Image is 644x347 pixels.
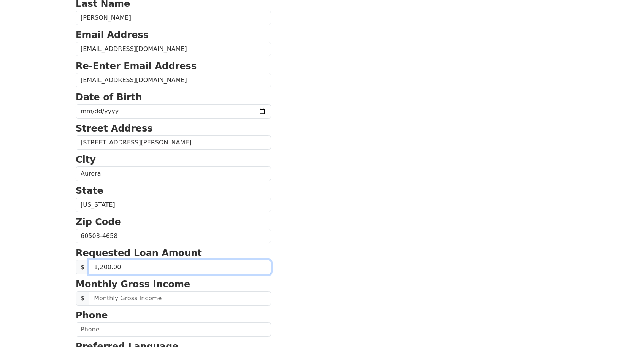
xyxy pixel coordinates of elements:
[76,73,271,87] input: Re-Enter Email Address
[76,154,96,165] strong: City
[89,260,271,274] input: 0.00
[76,248,202,258] strong: Requested Loan Amount
[76,30,149,40] strong: Email Address
[76,42,271,56] input: Email Address
[76,277,271,291] p: Monthly Gross Income
[76,291,89,306] span: $
[76,322,271,337] input: Phone
[76,260,89,274] span: $
[76,61,197,71] strong: Re-Enter Email Address
[89,291,271,306] input: Monthly Gross Income
[76,92,142,103] strong: Date of Birth
[76,310,108,321] strong: Phone
[76,11,271,25] input: Last Name
[76,123,153,134] strong: Street Address
[76,185,103,196] strong: State
[76,135,271,150] input: Street Address
[76,217,121,227] strong: Zip Code
[76,166,271,181] input: City
[76,229,271,243] input: Zip Code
